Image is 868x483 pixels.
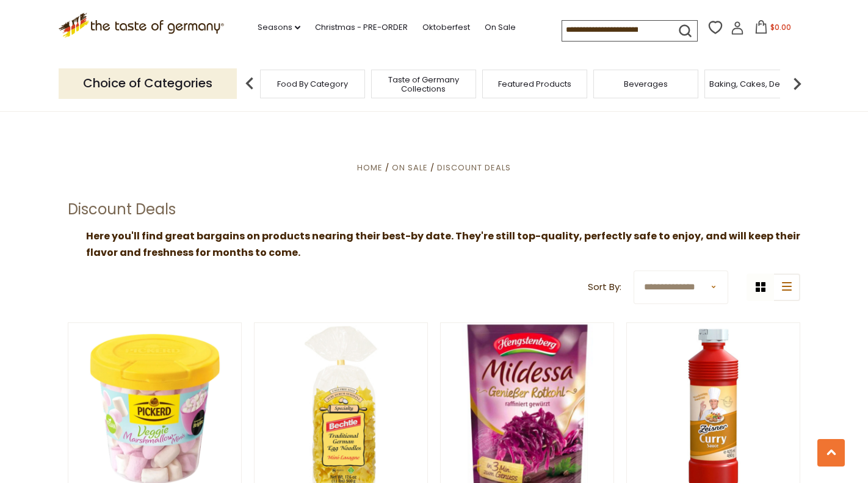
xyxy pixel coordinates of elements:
[277,79,348,89] a: Food By Category
[315,21,408,34] a: Christmas - PRE-ORDER
[770,22,791,32] span: $0.00
[709,79,804,89] a: Baking, Cakes, Desserts
[59,68,237,98] p: Choice of Categories
[624,79,668,89] a: Beverages
[588,280,621,295] label: Sort By:
[258,21,300,34] a: Seasons
[437,162,511,173] a: Discount Deals
[485,21,516,34] a: On Sale
[392,162,428,173] a: On Sale
[86,229,800,260] strong: Here you'll find great bargains on products nearing their best-by date. They're still top-quality...
[237,71,262,96] img: previous arrow
[68,200,176,219] h1: Discount Deals
[375,75,472,93] a: Taste of Germany Collections
[422,21,470,34] a: Oktoberfest
[357,162,383,173] a: Home
[785,71,809,96] img: next arrow
[747,20,798,38] button: $0.00
[498,79,571,89] a: Featured Products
